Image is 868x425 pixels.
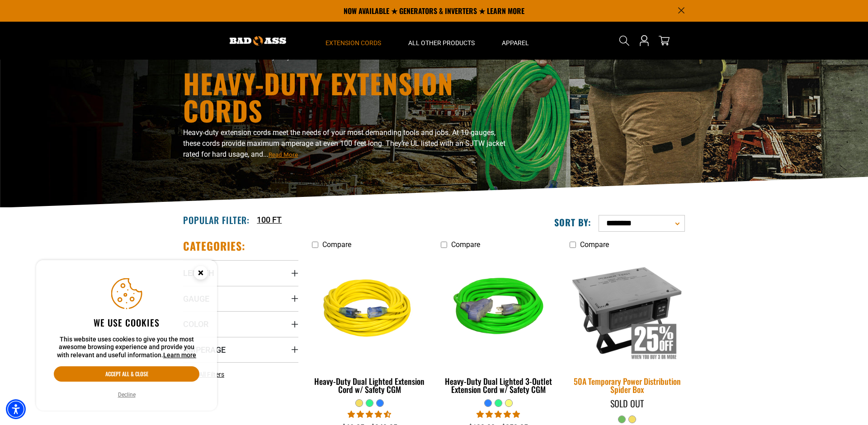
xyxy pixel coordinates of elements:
[183,337,298,362] summary: Amperage
[163,351,196,359] a: This website uses cookies to give you the most awesome browsing experience and provide you with r...
[451,240,480,249] span: Compare
[570,399,685,408] div: Sold Out
[183,311,298,336] summary: Color
[54,366,199,382] button: Accept all & close
[476,410,520,419] span: 4.92 stars
[183,70,513,124] h1: Heavy-Duty Extension Cords
[408,39,475,47] span: All Other Products
[6,399,26,419] div: Accessibility Menu
[183,239,245,253] h2: Categories:
[54,336,199,360] p: This website uses cookies to give you the most awesome browsing experience and provide you with r...
[312,22,395,60] summary: Extension Cords
[322,240,351,249] span: Compare
[313,258,427,362] img: yellow
[183,128,505,159] span: Heavy-duty extension cords meet the needs of your most demanding tools and jobs. At 10 gauges, th...
[54,317,199,328] h2: We use cookies
[564,252,690,368] img: 50A Temporary Power Distribution Spider Box
[36,260,217,411] aside: Cookie Consent
[183,214,250,226] h2: Popular Filter:
[115,390,138,399] button: Decline
[570,377,685,393] div: 50A Temporary Power Distribution Spider Box
[269,151,298,158] span: Read More
[441,258,555,362] img: neon green
[325,39,381,47] span: Extension Cords
[441,253,556,399] a: neon green Heavy-Duty Dual Lighted 3-Outlet Extension Cord w/ Safety CGM
[637,22,651,60] a: Open this option
[488,22,542,60] summary: Apparel
[502,39,529,47] span: Apparel
[617,33,632,48] summary: Search
[580,240,609,249] span: Compare
[657,35,671,46] a: cart
[570,253,685,399] a: 50A Temporary Power Distribution Spider Box 50A Temporary Power Distribution Spider Box
[395,22,488,60] summary: All Other Products
[312,253,427,399] a: yellow Heavy-Duty Dual Lighted Extension Cord w/ Safety CGM
[554,216,591,228] label: Sort by:
[312,377,427,393] div: Heavy-Duty Dual Lighted Extension Cord w/ Safety CGM
[184,260,217,288] button: Close this option
[348,410,391,419] span: 4.64 stars
[230,36,286,46] img: Bad Ass Extension Cords
[183,260,298,285] summary: Length
[257,214,282,226] a: 100 FT
[183,286,298,311] summary: Gauge
[441,377,556,393] div: Heavy-Duty Dual Lighted 3-Outlet Extension Cord w/ Safety CGM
